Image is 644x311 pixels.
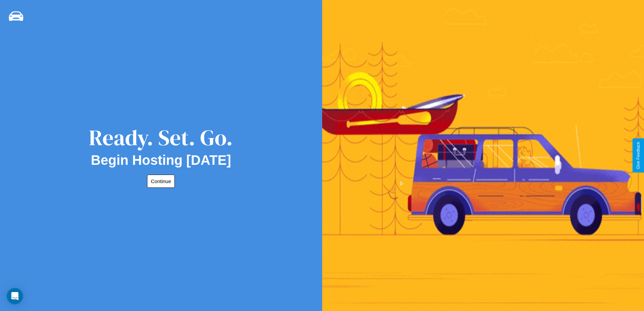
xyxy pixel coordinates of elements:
h2: Begin Hosting [DATE] [91,153,231,168]
div: Open Intercom Messenger [7,288,23,304]
div: Give Feedback [636,142,641,169]
button: Continue [147,175,175,188]
div: Ready. Set. Go. [89,123,233,153]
